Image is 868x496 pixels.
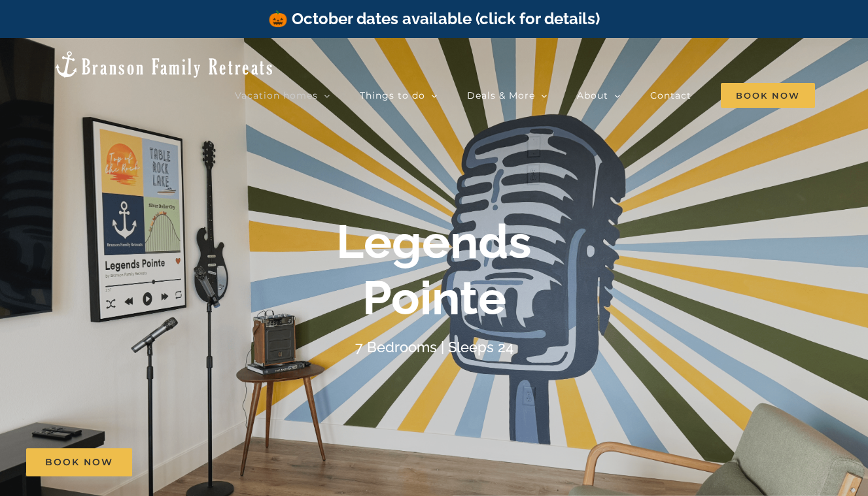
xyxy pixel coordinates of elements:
span: Book Now [721,83,815,108]
span: Book Now [45,457,113,468]
span: Things to do [360,91,425,100]
a: About [577,82,621,108]
a: Deals & More [467,82,547,108]
h4: 7 Bedrooms | Sleeps 24 [355,339,513,355]
span: Contact [650,91,691,100]
a: Book Now [26,448,132,476]
a: Things to do [360,82,438,108]
a: Vacation homes [235,82,330,108]
nav: Main Menu [235,82,815,108]
span: About [577,91,608,100]
span: Deals & More [467,91,535,100]
img: Branson Family Retreats Logo [53,50,275,79]
a: Contact [650,82,691,108]
b: Legends Pointe [336,214,532,325]
a: 🎃 October dates available (click for details) [268,9,600,28]
span: Vacation homes [235,91,318,100]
